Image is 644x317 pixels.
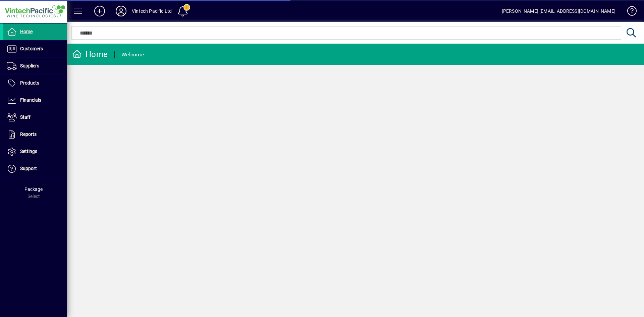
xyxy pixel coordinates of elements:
a: Customers [3,41,67,57]
div: Vintech Pacific Ltd [132,6,172,16]
div: Welcome [121,49,144,60]
a: Support [3,160,67,177]
span: Reports [20,131,37,137]
span: Home [20,29,33,34]
a: Suppliers [3,58,67,74]
a: Knowledge Base [622,1,636,23]
span: Suppliers [20,63,39,68]
div: [PERSON_NAME] [EMAIL_ADDRESS][DOMAIN_NAME] [502,6,615,16]
a: Products [3,75,67,92]
span: Package [24,187,43,192]
a: Reports [3,126,67,143]
a: Staff [3,109,67,126]
div: Home [72,49,108,60]
a: Financials [3,92,67,109]
span: Customers [20,46,43,51]
button: Profile [110,5,132,17]
button: Add [89,5,110,17]
span: Staff [20,114,31,120]
a: Settings [3,143,67,160]
span: Support [20,166,37,171]
span: Financials [20,97,41,103]
span: Products [20,80,39,86]
span: Settings [20,149,37,154]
